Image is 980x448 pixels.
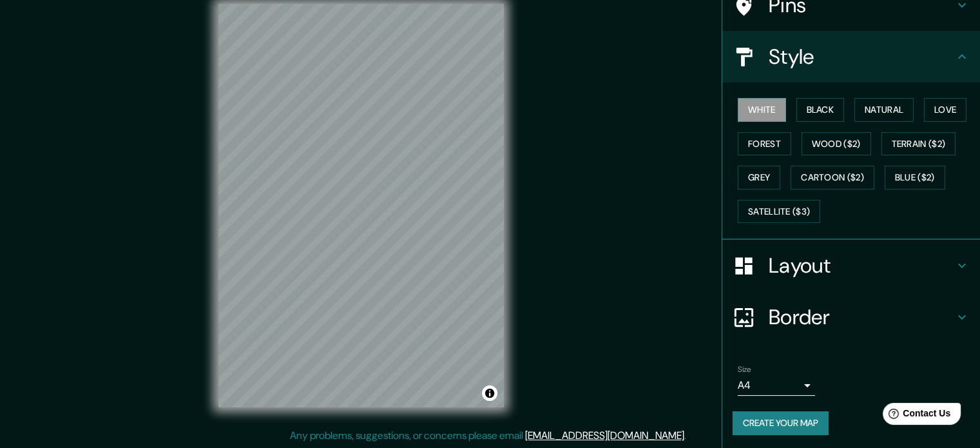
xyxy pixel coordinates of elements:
[738,200,820,224] button: Satellite ($3)
[865,398,966,434] iframe: Help widget launcher
[885,166,945,190] button: Blue ($2)
[854,98,914,122] button: Natural
[769,304,954,330] h4: Border
[881,132,956,156] button: Terrain ($2)
[769,253,954,278] h4: Layout
[722,31,980,83] div: Style
[722,291,980,343] div: Border
[802,132,871,156] button: Wood ($2)
[791,166,874,190] button: Cartoon ($2)
[796,98,845,122] button: Black
[924,98,966,122] button: Love
[738,364,751,375] label: Size
[290,428,686,443] p: Any problems, suggestions, or concerns please email .
[525,429,684,442] a: [EMAIL_ADDRESS][DOMAIN_NAME]
[482,385,497,401] button: Toggle attribution
[218,4,504,407] canvas: Map
[686,428,688,443] div: .
[738,98,786,122] button: White
[738,166,780,190] button: Grey
[738,132,791,156] button: Forest
[738,375,815,396] div: A4
[688,428,691,443] div: .
[733,411,829,435] button: Create your map
[722,240,980,291] div: Layout
[769,44,954,70] h4: Style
